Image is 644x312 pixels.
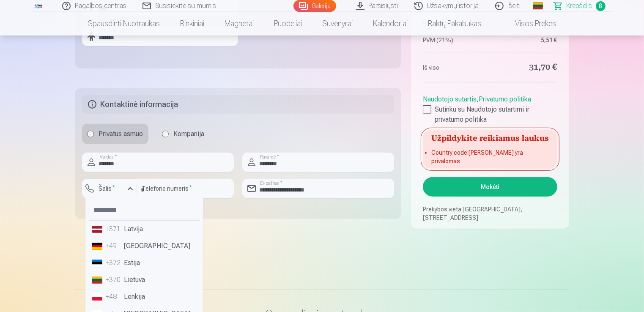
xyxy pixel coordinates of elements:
[418,12,491,36] a: Raktų pakabukas
[264,12,312,36] a: Puodeliai
[87,131,94,137] input: Privatus asmuo
[89,238,200,255] li: [GEOGRAPHIC_DATA]
[479,95,531,103] a: Privatumo politika
[96,184,119,193] label: Šalis
[162,131,169,137] input: Kompanija
[312,12,363,36] a: Suvenyrai
[363,12,418,36] a: Kalendoriai
[491,12,566,36] a: Visos prekės
[423,130,557,145] h5: Užpildykite reikiamus laukus
[89,221,200,238] li: Latvija
[106,241,123,251] div: +49
[423,205,557,222] p: Prekybos vieta [GEOGRAPHIC_DATA], [STREET_ADDRESS]
[596,1,606,11] span: 8
[423,91,557,125] div: ,
[423,95,477,103] a: Naudotojo sutartis
[89,255,200,271] li: Estija
[89,271,200,288] li: Lietuva
[34,3,43,8] img: /fa2
[431,148,548,165] li: Country code : [PERSON_NAME] yra privalomas
[423,177,557,197] button: Mokėti
[214,12,264,36] a: Magnetai
[82,95,395,114] h5: Kontaktinė informacija
[106,292,123,302] div: +48
[423,104,557,125] label: Sutinku su Naudotojo sutartimi ir privatumo politika
[106,258,123,268] div: +372
[78,12,170,36] a: Spausdinti nuotraukas
[423,62,486,74] dt: Iš viso
[82,124,148,144] label: Privatus asmuo
[494,36,557,44] dd: 5,51 €
[494,62,557,74] dd: 31,70 €
[89,288,200,305] li: Lenkija
[423,36,486,44] dt: PVM (21%)
[106,275,123,285] div: +370
[170,12,214,36] a: Rinkiniai
[82,198,137,212] div: [PERSON_NAME] yra privalomas
[82,179,137,198] button: Šalis*
[157,124,210,144] label: Kompanija
[567,1,592,11] span: Krepšelis
[106,224,123,234] div: +371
